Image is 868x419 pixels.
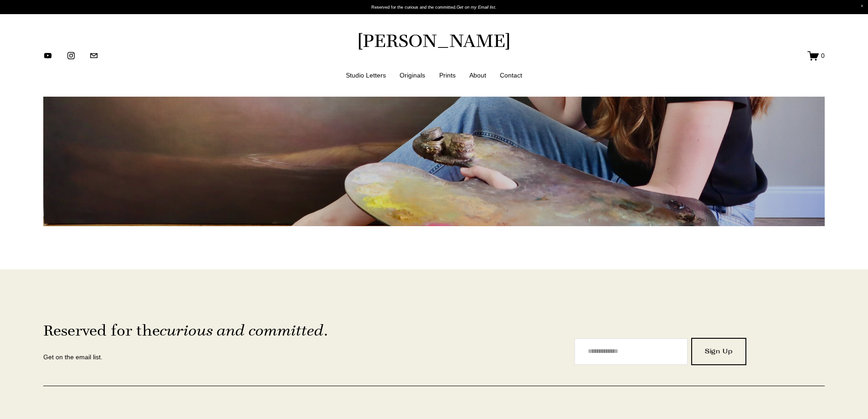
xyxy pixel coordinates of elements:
a: jennifermariekeller@gmail.com [89,51,98,60]
a: Studio Letters [346,69,386,81]
em: curious and committed [160,321,324,340]
span: 0 [821,52,825,60]
button: Sign Up [691,338,746,365]
a: [PERSON_NAME] [357,29,511,52]
a: Contact [500,69,522,81]
span: Sign Up [705,347,733,355]
h4: Reserved for the . [43,322,559,339]
a: 0 items in cart [807,50,825,62]
p: Get on the email list. [43,352,559,362]
a: YouTube [43,51,52,60]
a: Originals [400,69,425,81]
a: About [469,69,486,81]
a: instagram-unauth [67,51,76,60]
a: Prints [439,69,456,81]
